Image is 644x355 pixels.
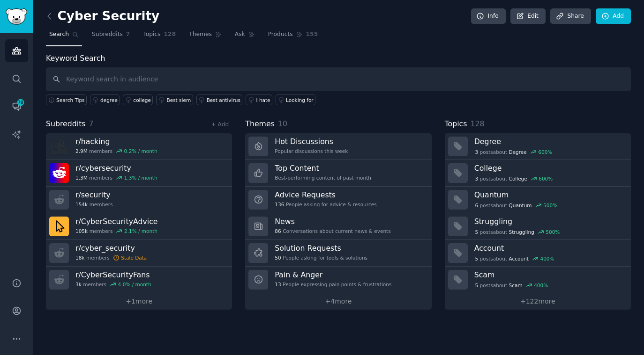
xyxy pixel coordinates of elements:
[474,254,555,263] div: post s about
[46,213,232,240] a: r/CyberSecurityAdvice105kmembers2.1% / month
[166,97,191,103] div: Best siem
[46,293,232,310] a: +1more
[474,137,624,146] h3: Degree
[75,174,157,181] div: members
[445,133,631,160] a: Degree3postsaboutDegree600%
[126,30,130,39] span: 7
[245,133,431,160] a: Hot DiscussionsPopular discussions this week
[509,202,532,209] span: Quantum
[275,228,281,234] span: 86
[90,94,120,105] a: degree
[470,119,484,128] span: 128
[245,267,431,293] a: Pain & Anger13People expressing pain points & frustrations
[123,94,153,105] a: college
[475,202,478,209] span: 6
[46,118,86,130] span: Subreddits
[475,229,478,235] span: 5
[474,201,558,210] div: post s about
[46,27,82,46] a: Search
[235,30,245,39] span: Ask
[75,174,88,181] span: 1.3M
[124,228,157,234] div: 2.1 % / month
[475,255,478,262] span: 5
[140,27,179,46] a: Topics128
[245,213,431,240] a: News86Conversations about current news & events
[509,149,527,155] span: Degree
[5,95,28,118] a: 78
[543,202,557,209] div: 500 %
[75,163,157,173] h3: r/ cybersecurity
[474,190,624,200] h3: Quantum
[275,228,390,234] div: Conversations about current news & events
[510,8,546,24] a: Edit
[186,27,225,46] a: Themes
[278,119,287,128] span: 10
[475,282,478,289] span: 5
[474,174,554,183] div: post s about
[538,149,552,155] div: 600 %
[306,30,318,39] span: 155
[245,118,275,130] span: Themes
[245,240,431,267] a: Solution Requests50People asking for tools & solutions
[245,187,431,213] a: Advice Requests136People asking for advice & resources
[550,8,591,24] a: Share
[509,282,523,289] span: Scam
[75,254,84,261] span: 18k
[276,94,315,105] a: Looking for
[46,187,232,213] a: r/security154kmembers
[474,270,624,280] h3: Scam
[46,267,232,293] a: r/CyberSecurityFans3kmembers4.0% / month
[49,30,69,39] span: Search
[275,190,376,200] h3: Advice Requests
[540,255,554,262] div: 400 %
[275,163,371,173] h3: Top Content
[474,163,624,173] h3: College
[164,30,176,39] span: 128
[474,217,624,226] h3: Struggling
[445,187,631,213] a: Quantum6postsaboutQuantum500%
[75,201,88,208] span: 154k
[275,281,281,288] span: 13
[475,175,478,182] span: 3
[445,118,467,130] span: Topics
[245,293,431,310] a: +4more
[75,281,151,288] div: members
[596,8,631,24] a: Add
[75,137,157,146] h3: r/ hacking
[46,133,232,160] a: r/hacking2.9Mmembers0.2% / month
[49,137,69,156] img: hacking
[509,255,529,262] span: Account
[49,217,69,236] img: CyberSecurityAdvice
[275,174,371,181] div: Best-performing content of past month
[471,8,506,24] a: Info
[156,94,193,105] a: Best siem
[75,281,82,288] span: 3k
[124,174,157,181] div: 1.3 % / month
[6,8,27,25] img: GummySearch logo
[75,254,147,261] div: members
[275,148,348,154] div: Popular discussions this week
[75,228,158,234] div: members
[275,254,281,261] span: 50
[75,148,157,154] div: members
[445,267,631,293] a: Scam5postsaboutScam400%
[189,30,212,39] span: Themes
[46,160,232,187] a: r/cybersecurity1.3Mmembers1.3% / month
[256,97,270,103] div: I hate
[534,282,548,289] div: 400 %
[286,97,314,103] div: Looking for
[118,281,151,288] div: 4.0 % / month
[89,119,94,128] span: 7
[275,201,376,208] div: People asking for advice & resources
[275,270,391,280] h3: Pain & Anger
[46,9,159,24] h2: Cyber Security
[268,30,293,39] span: Products
[474,148,553,156] div: post s about
[56,97,85,103] span: Search Tips
[509,175,527,182] span: College
[475,149,478,155] span: 3
[75,148,88,154] span: 2.9M
[265,27,321,46] a: Products155
[245,160,431,187] a: Top ContentBest-performing content of past month
[445,160,631,187] a: College3postsaboutCollege600%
